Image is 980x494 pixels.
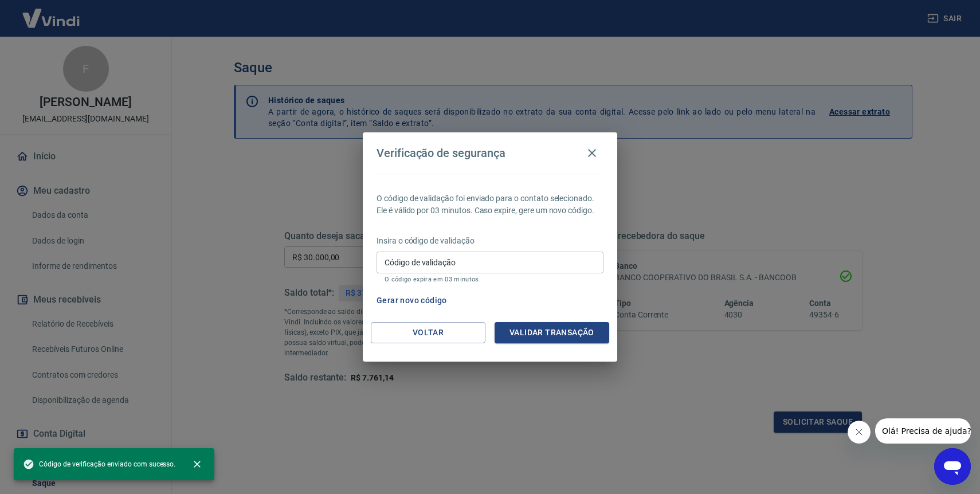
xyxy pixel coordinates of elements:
h4: Verificação de segurança [377,146,505,160]
button: Validar transação [495,322,609,343]
p: Insira o código de validação [377,235,603,247]
p: O código expira em 03 minutos. [385,276,595,283]
span: Olá! Precisa de ajuda? [7,8,96,17]
p: O código de validação foi enviado para o contato selecionado. Ele é válido por 03 minutos. Caso e... [377,193,603,217]
iframe: Mensagem da empresa [875,418,971,444]
span: Código de verificação enviado com sucesso. [23,458,175,470]
iframe: Botão para abrir a janela de mensagens [934,448,971,485]
button: Voltar [371,322,485,343]
iframe: Fechar mensagem [848,421,871,444]
button: close [185,452,210,477]
button: Gerar novo código [372,290,452,311]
